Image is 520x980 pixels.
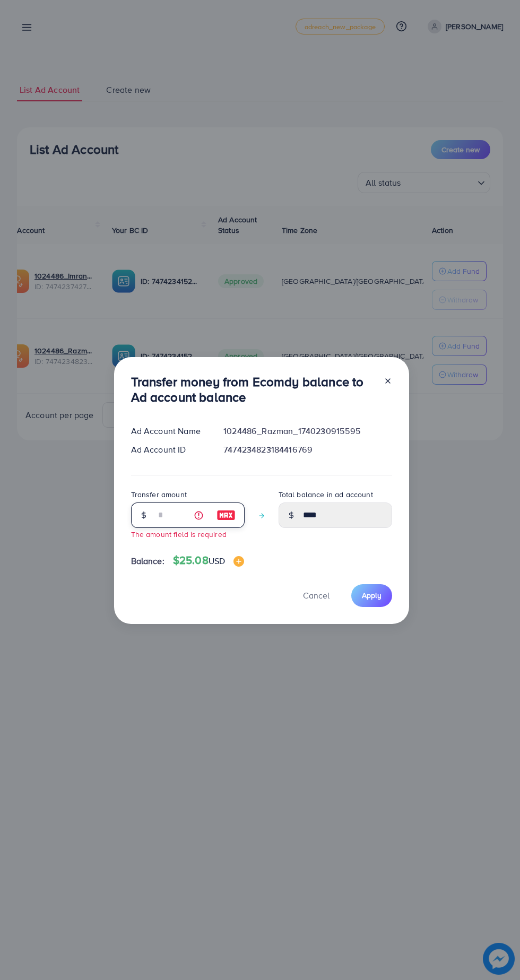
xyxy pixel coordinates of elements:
[233,556,244,567] img: image
[123,444,215,456] div: Ad Account ID
[131,529,227,539] small: The amount field is required
[173,554,244,567] h4: $25.08
[131,374,375,405] h3: Transfer money from Ecomdy balance to Ad account balance
[215,444,400,456] div: 7474234823184416769
[215,425,400,437] div: 1024486_Razman_1740230915595
[351,584,392,607] button: Apply
[279,489,373,500] label: Total balance in ad account
[131,555,164,567] span: Balance:
[123,425,215,437] div: Ad Account Name
[216,509,236,522] img: image
[290,584,343,607] button: Cancel
[362,590,382,601] span: Apply
[131,489,187,500] label: Transfer amount
[209,555,225,567] span: USD
[303,589,330,601] span: Cancel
